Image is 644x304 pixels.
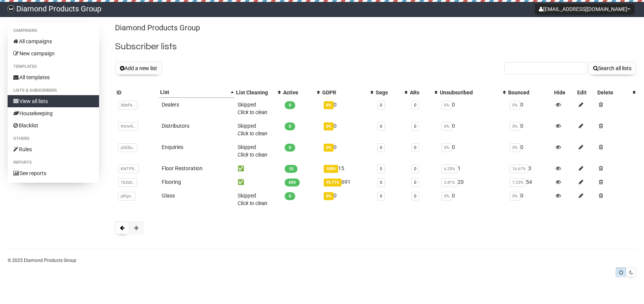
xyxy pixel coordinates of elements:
[115,62,162,75] button: Add a new list
[441,178,458,187] span: 2.81%
[380,103,382,108] a: 0
[162,193,175,199] a: Glass
[162,102,179,108] a: Dealers
[8,134,99,143] li: Others
[162,165,203,171] a: Floor Restoration
[285,179,300,186] span: 693
[235,87,282,98] th: List Cleaning: No sort applied, activate to apply an ascending sort
[322,89,366,96] div: GDPR
[438,119,506,140] td: 0
[321,161,374,175] td: 15
[588,62,636,75] button: Search all lists
[285,165,298,173] span: 15
[374,87,408,98] th: Segs: No sort applied, activate to apply an ascending sort
[8,158,99,167] li: Reports
[285,144,295,152] span: 0
[554,89,574,96] div: Hide
[376,89,401,96] div: Segs
[510,101,520,110] span: 0%
[438,161,506,175] td: 1
[283,89,313,96] div: Active
[118,143,137,152] span: ySEBu..
[507,87,553,98] th: Bounced: No sort applied, sorting is disabled
[8,62,99,71] li: Templates
[438,87,506,98] th: Unsubscribed: No sort applied, activate to apply an ascending sort
[8,143,99,155] a: Rules
[238,200,268,206] a: Click to clean
[438,189,506,210] td: 0
[414,194,416,199] a: 0
[438,175,506,189] td: 20
[510,143,520,152] span: 0%
[324,122,334,130] span: 0%
[441,101,452,110] span: 0%
[510,178,526,187] span: 7.23%
[285,192,295,200] span: 0
[321,140,374,161] td: 0
[8,119,99,132] a: Blacklist
[414,124,416,129] a: 0
[238,152,268,158] a: Click to clean
[115,40,636,53] h2: Subscriber lists
[8,26,99,35] li: Campaigns
[321,87,374,98] th: GDPR: No sort applied, activate to apply an ascending sort
[8,5,14,12] img: 0e15046020f1bb11392451ad42f33bbf
[118,122,138,131] span: fHmrK..
[118,192,135,201] span: pRipv..
[8,47,99,60] a: New campaign
[8,35,99,47] a: All campaigns
[535,4,635,14] button: [EMAIL_ADDRESS][DOMAIN_NAME]
[597,89,629,96] div: Delete
[235,161,282,175] td: ✅
[238,144,268,158] span: Skipped
[115,23,636,33] p: Diamond Products Group
[414,103,416,108] a: 0
[162,179,181,185] a: Flooring
[414,180,416,185] a: 0
[160,88,227,96] div: List
[410,89,431,96] div: ARs
[8,86,99,95] li: Lists & subscribers
[324,144,334,152] span: 0%
[8,107,99,119] a: Housekeeping
[380,194,382,199] a: 0
[441,165,458,173] span: 6.25%
[576,87,596,98] th: Edit: No sort applied, sorting is disabled
[438,140,506,161] td: 0
[285,122,295,130] span: 0
[324,192,334,200] span: 0%
[441,192,452,201] span: 0%
[235,175,282,189] td: ✅
[285,101,295,109] span: 0
[507,175,553,189] td: 54
[324,165,338,173] span: 100%
[577,89,594,96] div: Edit
[282,87,321,98] th: Active: No sort applied, activate to apply an ascending sort
[510,165,528,173] span: 16.67%
[8,256,636,265] p: © 2025 Diamond Products Group
[162,144,183,150] a: Enquiries
[324,179,342,186] span: 99.71%
[414,166,416,171] a: 0
[238,123,268,136] span: Skipped
[507,98,553,119] td: 0
[159,87,235,98] th: List: Ascending sort applied, activate to apply a descending sort
[321,98,374,119] td: 0
[118,101,137,110] span: XbbFk..
[507,119,553,140] td: 0
[441,122,452,131] span: 0%
[321,189,374,210] td: 0
[380,180,382,185] a: 0
[408,87,438,98] th: ARs: No sort applied, activate to apply an ascending sort
[118,165,139,173] span: KNTP9..
[162,123,189,129] a: Distributors
[236,89,274,96] div: List Cleaning
[438,98,506,119] td: 0
[115,87,159,98] th: ID: No sort applied, sorting is disabled
[508,89,551,96] div: Bounced
[553,87,576,98] th: Hide: No sort applied, sorting is disabled
[440,89,499,96] div: Unsubscribed
[507,140,553,161] td: 0
[507,189,553,210] td: 0
[238,102,268,115] span: Skipped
